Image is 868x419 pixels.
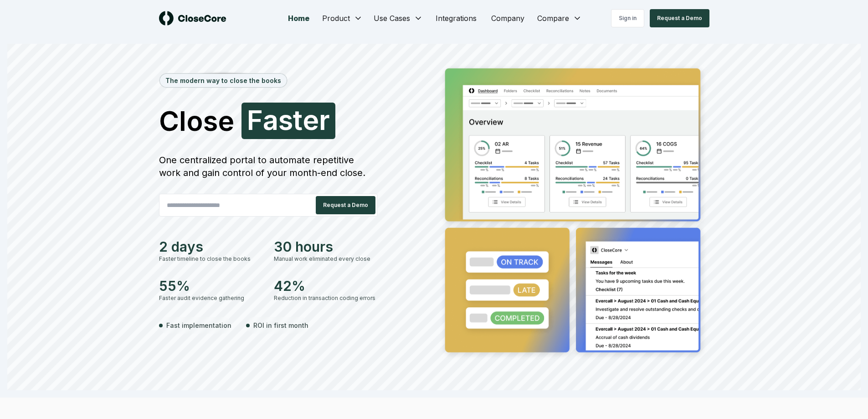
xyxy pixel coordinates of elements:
div: 42% [274,278,378,294]
div: Faster audit evidence gathering [159,294,263,302]
a: Integrations [428,9,484,27]
button: Use Cases [368,9,428,27]
div: Faster timeline to close the books [159,255,263,263]
a: Home [281,9,317,27]
span: a [263,106,278,134]
span: e [303,106,319,134]
button: Request a Demo [316,196,375,214]
div: The modern way to close the books [160,74,287,87]
span: s [278,106,293,134]
img: logo [159,11,226,26]
a: Company [484,9,532,27]
button: Product [317,9,368,27]
span: F [247,106,263,134]
div: 30 hours [274,238,378,255]
a: Sign in [611,9,644,27]
span: Product [322,13,350,24]
div: 55% [159,278,263,294]
div: Reduction in transaction coding errors [274,294,378,302]
span: Close [159,107,234,134]
button: Request a Demo [650,9,709,27]
span: Use Cases [374,13,410,24]
span: t [293,106,303,134]
span: Fast implementation [166,321,231,330]
div: 2 days [159,238,263,255]
span: Compare [537,13,569,24]
span: r [319,106,330,134]
div: One centralized portal to automate repetitive work and gain control of your month-end close. [159,154,378,179]
button: Compare [532,9,587,27]
span: ROI in first month [253,321,308,330]
img: Jumbotron [438,62,709,362]
div: Manual work eliminated every close [274,255,378,263]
